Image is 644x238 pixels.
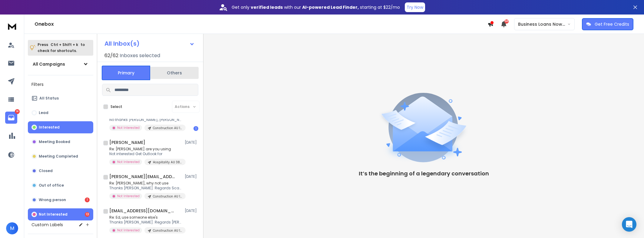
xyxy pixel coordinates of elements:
[28,80,93,89] h3: Filters
[109,181,182,186] p: Re: [PERSON_NAME], why not use
[85,197,90,202] div: 1
[109,139,145,145] h1: [PERSON_NAME]
[102,66,150,80] button: Primary
[28,92,93,104] button: All Status
[39,110,48,115] p: Lead
[150,66,199,80] button: Others
[33,61,65,67] h1: All Campaigns
[39,154,78,159] p: Meeting Completed
[117,228,140,233] p: Not Interested
[251,4,283,10] strong: verified leads
[582,18,633,30] button: Get Free Credits
[28,121,93,133] button: Interested
[232,4,400,10] p: Get only with our starting at $22/mo
[111,104,122,109] label: Select
[407,4,423,10] p: Try Now
[120,52,160,59] h3: Inboxes selected
[28,150,93,162] button: Meeting Completed
[39,183,64,188] p: Out of office
[6,222,18,234] button: M
[28,58,93,70] button: All Campaigns
[117,160,140,164] p: Not Interested
[405,2,425,12] button: Try Now
[359,169,489,178] p: It’s the beginning of a legendary conversation
[109,208,176,214] h1: [EMAIL_ADDRESS][DOMAIN_NAME]
[518,21,567,27] p: Business Loans Now ([PERSON_NAME])
[100,37,200,50] button: All Inbox(s)
[39,96,59,101] p: All Status
[38,42,85,54] p: Press to check for shortcuts.
[595,21,629,27] p: Get Free Credits
[15,109,20,114] p: 14
[28,107,93,119] button: Lead
[185,208,198,213] p: [DATE]
[28,208,93,220] button: Not Interested13
[109,117,182,122] p: No thanks [PERSON_NAME], [PERSON_NAME]
[153,160,182,165] p: Hospitality AU 386 List 1 Video CTA
[109,215,182,220] p: Re: Ed, use someone else's
[39,125,60,130] p: Interested
[185,140,198,145] p: [DATE]
[109,174,176,180] h1: [PERSON_NAME][EMAIL_ADDRESS][DOMAIN_NAME]
[5,112,17,124] a: 14
[28,194,93,206] button: Wrong person1
[39,197,66,202] p: Wrong person
[6,21,18,32] img: logo
[28,165,93,177] button: Closed
[153,228,182,233] p: Construction AU 1686 List 1 Video CTA
[109,147,182,152] p: Re: [PERSON_NAME] are you using
[35,21,487,28] h1: Onebox
[117,194,140,198] p: Not Interested
[39,168,53,173] p: Closed
[153,194,182,199] p: Construction AU 1685 List 2 Appraisal CTA
[504,19,509,24] span: 50
[85,212,90,217] div: 13
[185,174,198,179] p: [DATE]
[39,212,68,217] p: Not Interested
[50,41,79,48] span: Ctrl + Shift + k
[31,222,63,228] h3: Custom Labels
[28,136,93,148] button: Meeting Booked
[193,126,198,131] div: 1
[104,41,140,47] h1: All Inbox(s)
[153,126,182,130] p: Construction AU 1685 List 2 Appraisal CTA
[622,217,636,232] div: Open Intercom Messenger
[109,152,182,156] p: Not interested Get Outlook for
[302,4,359,10] strong: AI-powered Lead Finder,
[39,139,70,144] p: Meeting Booked
[104,52,118,59] span: 62 / 62
[117,126,140,130] p: Not Interested
[109,186,182,191] p: Thanks [PERSON_NAME]. Regards Scarlett [DATE][DATE],
[109,220,182,225] p: Thanks [PERSON_NAME]. Regards [PERSON_NAME] [DATE][DATE],
[28,179,93,191] button: Out of office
